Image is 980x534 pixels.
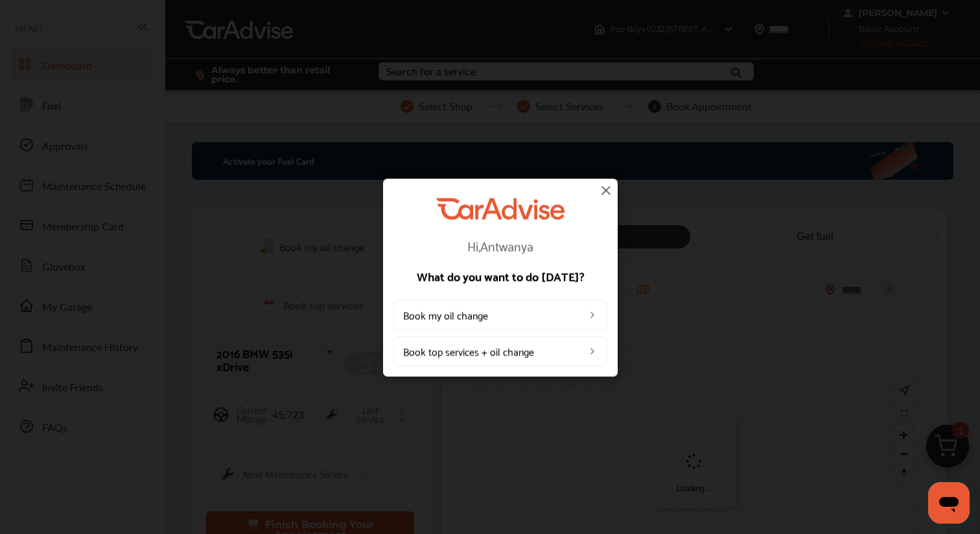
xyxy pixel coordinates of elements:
[587,346,598,356] img: left_arrow_icon.0f472efe.svg
[393,336,607,366] a: Book top services + oil change
[393,300,607,330] a: Book my oil change
[587,309,598,320] img: left_arrow_icon.0f472efe.svg
[393,239,607,252] p: Hi, Antwanya
[436,198,565,219] img: CarAdvise Logo
[393,270,607,282] p: What do you want to do [DATE]?
[928,482,970,524] iframe: Button to launch messaging window
[598,182,614,198] img: close-icon.a004319c.svg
